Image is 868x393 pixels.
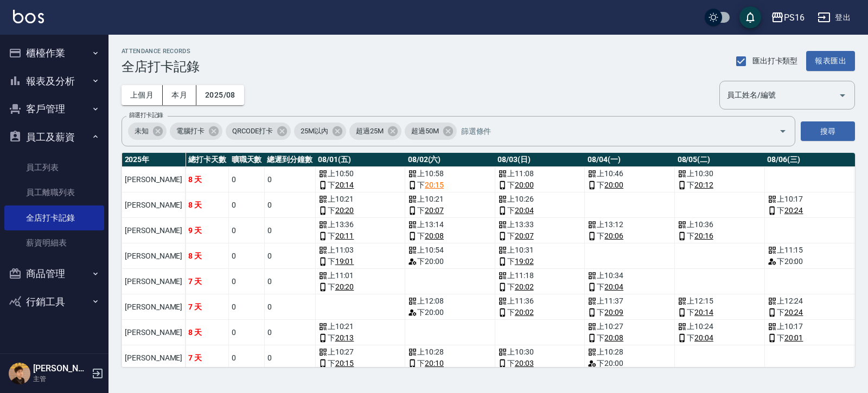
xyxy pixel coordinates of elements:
[229,243,265,269] td: 0
[498,230,582,242] div: 下
[588,219,672,230] div: 上 13:12
[264,167,315,192] td: 0
[694,307,713,318] a: 20:14
[229,192,265,218] td: 0
[349,123,401,140] div: 超過25M
[408,205,492,216] div: 下
[122,294,186,320] td: [PERSON_NAME]
[128,123,167,140] div: 未知
[764,153,854,167] th: 08/06(三)
[122,153,186,167] th: 2025 年
[318,194,403,205] div: 上 10:21
[588,307,672,318] div: 下
[498,219,582,230] div: 上 13:33
[335,230,354,242] a: 20:11
[4,39,104,67] button: 櫃檯作業
[678,332,762,344] div: 下
[515,256,534,267] a: 19:02
[186,218,229,243] td: 9 天
[408,295,492,307] div: 上 12:08
[498,270,582,281] div: 上 11:18
[675,153,765,167] th: 08/05(二)
[515,205,534,216] a: 20:04
[4,230,104,255] a: 薪資明細表
[801,121,855,141] button: 搜尋
[318,321,403,332] div: 上 10:21
[229,153,265,167] th: 曠職天數
[318,358,403,369] div: 下
[4,180,104,205] a: 員工離職列表
[294,126,335,137] span: 25M以內
[498,256,582,267] div: 下
[229,345,265,371] td: 0
[678,230,762,242] div: 下
[604,281,623,293] a: 20:04
[498,205,582,216] div: 下
[774,123,792,140] button: Open
[318,244,403,256] div: 上 11:03
[122,320,186,345] td: [PERSON_NAME]
[335,179,354,191] a: 20:14
[229,218,265,243] td: 0
[515,358,534,369] a: 20:03
[4,67,104,95] button: 報表及分析
[588,358,672,369] div: 下 20:00
[226,126,280,137] span: QRCODE打卡
[768,321,852,332] div: 上 10:17
[768,256,852,267] div: 下 20:00
[588,270,672,281] div: 上 10:34
[498,281,582,293] div: 下
[408,244,492,256] div: 上 10:54
[694,332,713,344] a: 20:04
[498,346,582,358] div: 上 10:30
[604,307,623,318] a: 20:09
[408,179,492,191] div: 下
[264,192,315,218] td: 0
[408,307,492,318] div: 下 20:00
[498,194,582,205] div: 上 10:26
[588,281,672,293] div: 下
[678,168,762,179] div: 上 10:30
[196,85,244,105] button: 2025/08
[318,205,403,216] div: 下
[229,320,265,345] td: 0
[170,126,211,137] span: 電腦打卡
[129,111,163,119] label: 篩選打卡記錄
[264,345,315,371] td: 0
[335,358,354,369] a: 20:15
[752,55,798,67] span: 匯出打卡類型
[768,194,852,205] div: 上 10:17
[186,320,229,345] td: 8 天
[186,294,229,320] td: 7 天
[318,230,403,242] div: 下
[405,126,445,137] span: 超過50M
[170,123,222,140] div: 電腦打卡
[425,179,444,191] a: 20:15
[186,167,229,192] td: 8 天
[588,168,672,179] div: 上 10:46
[122,48,200,55] h2: ATTENDANCE RECORDS
[122,269,186,294] td: [PERSON_NAME]
[229,294,265,320] td: 0
[264,320,315,345] td: 0
[768,295,852,307] div: 上 12:24
[349,126,390,137] span: 超過25M
[405,123,457,140] div: 超過50M
[458,122,760,141] input: 篩選條件
[588,332,672,344] div: 下
[318,332,403,344] div: 下
[678,219,762,230] div: 上 10:36
[315,153,405,167] th: 08/01(五)
[33,363,88,374] h5: [PERSON_NAME]
[318,346,403,358] div: 上 10:27
[4,288,104,316] button: 行銷工具
[264,294,315,320] td: 0
[784,332,803,344] a: 20:01
[408,346,492,358] div: 上 10:28
[335,332,354,344] a: 20:13
[163,85,196,105] button: 本月
[694,230,713,242] a: 20:16
[515,281,534,293] a: 20:02
[318,270,403,281] div: 上 11:01
[226,123,291,140] div: QRCODE打卡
